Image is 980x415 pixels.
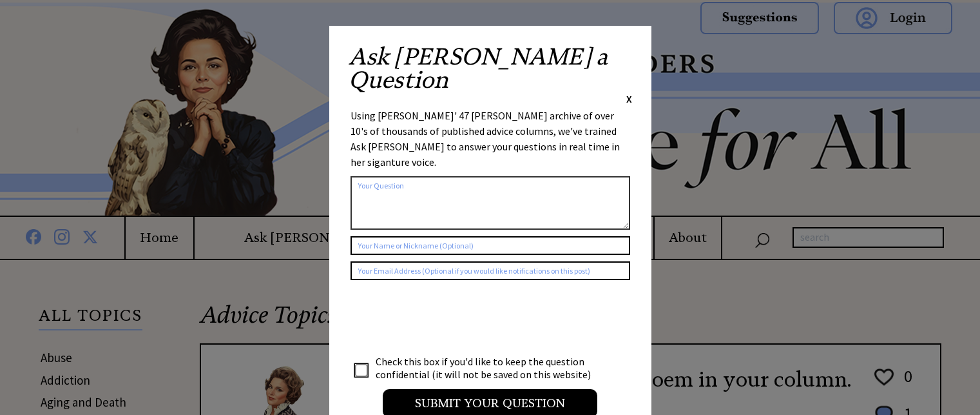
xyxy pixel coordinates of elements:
[375,354,603,381] td: Check this box if you'd like to keep the question confidential (it will not be saved on this webs...
[351,236,630,255] input: Your Name or Nickname (Optional)
[351,261,630,280] input: Your Email Address (Optional if you would like notifications on this post)
[349,45,632,92] h2: Ask [PERSON_NAME] a Question
[626,92,632,105] span: X
[351,293,546,343] iframe: reCAPTCHA
[351,108,630,170] div: Using [PERSON_NAME]' 47 [PERSON_NAME] archive of over 10's of thousands of published advice colum...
